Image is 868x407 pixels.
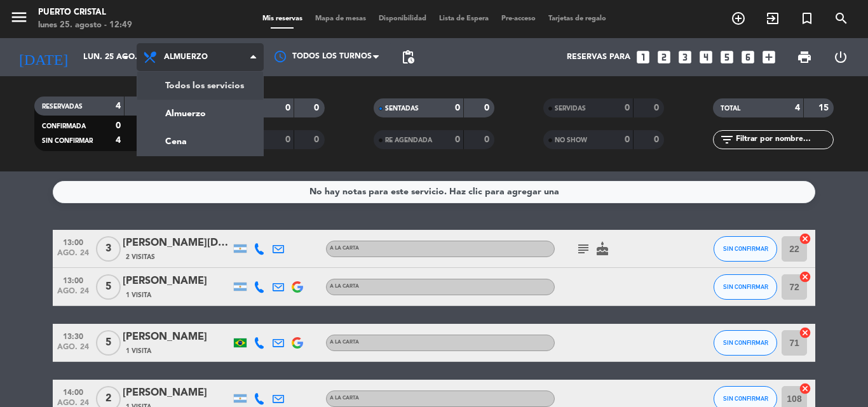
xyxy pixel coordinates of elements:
strong: 0 [285,135,290,144]
strong: 0 [314,135,322,144]
span: Mis reservas [256,15,309,22]
strong: 0 [625,103,630,112]
i: looks_two [656,49,672,65]
strong: 0 [116,121,121,130]
i: exit_to_app [765,11,780,26]
strong: 0 [455,135,460,144]
button: menu [10,8,29,31]
span: A la carta [330,284,359,289]
span: SIN CONFIRMAR [723,339,768,346]
i: looks_3 [677,49,693,65]
button: SIN CONFIRMAR [714,330,777,356]
span: 13:00 [57,234,89,249]
div: No hay notas para este servicio. Haz clic para agregar una [309,185,559,199]
span: SIN CONFIRMAR [723,245,768,252]
span: 5 [96,274,121,300]
i: looks_one [635,49,651,65]
strong: 0 [654,103,661,112]
i: add_circle_outline [731,11,746,26]
span: SIN CONFIRMAR [723,283,768,290]
span: 5 [96,330,121,356]
strong: 0 [654,135,661,144]
span: print [797,50,812,65]
i: turned_in_not [799,11,815,26]
button: SIN CONFIRMAR [714,274,777,300]
span: 1 Visita [126,346,151,356]
a: Almuerzo [137,100,263,128]
i: search [834,11,849,26]
a: Cena [137,128,263,156]
strong: 0 [484,135,492,144]
span: CONFIRMADA [42,123,86,130]
span: RESERVADAS [42,103,83,110]
i: looks_6 [740,49,756,65]
span: 13:00 [57,272,89,287]
input: Filtrar por nombre... [735,133,833,147]
strong: 4 [795,103,800,112]
i: filter_list [719,132,735,147]
span: SIN CONFIRMAR [42,138,93,144]
span: SERVIDAS [555,105,586,112]
span: 14:00 [57,384,89,399]
strong: 4 [116,136,121,145]
i: looks_5 [719,49,735,65]
strong: 0 [625,135,630,144]
span: A la carta [330,246,359,251]
span: NO SHOW [555,137,587,143]
a: Todos los servicios [137,72,263,100]
span: Lista de Espera [433,15,495,22]
strong: 0 [285,103,290,112]
span: Mapa de mesas [309,15,372,22]
img: google-logo.png [292,337,303,349]
span: 1 Visita [126,290,151,300]
span: ago. 24 [57,287,89,302]
strong: 0 [455,103,460,112]
strong: 0 [314,103,322,112]
span: SIN CONFIRMAR [723,395,768,402]
strong: 0 [484,103,492,112]
i: subject [576,241,591,257]
strong: 15 [818,103,831,112]
i: power_settings_new [833,50,848,65]
span: 13:30 [57,328,89,343]
i: cancel [799,382,811,395]
span: RE AGENDADA [385,137,432,143]
span: 3 [96,236,121,262]
i: cancel [799,270,811,283]
i: arrow_drop_down [118,50,133,65]
div: [PERSON_NAME] [123,385,231,401]
span: TOTAL [721,105,740,112]
div: [PERSON_NAME] [123,273,231,290]
span: A la carta [330,396,359,401]
i: cancel [799,232,811,245]
span: Disponibilidad [372,15,433,22]
span: ago. 24 [57,343,89,357]
i: [DATE] [10,43,77,71]
span: Almuerzo [164,53,208,62]
div: [PERSON_NAME] [123,329,231,345]
div: Puerto Cristal [38,6,132,19]
i: cake [595,241,610,257]
span: Pre-acceso [495,15,542,22]
span: ago. 24 [57,249,89,264]
span: pending_actions [400,50,416,65]
i: add_box [761,49,777,65]
div: [PERSON_NAME][DATE] de la [PERSON_NAME] [123,235,231,251]
span: SENTADAS [385,105,419,112]
i: looks_4 [698,49,714,65]
div: lunes 25. agosto - 12:49 [38,19,132,32]
strong: 4 [116,102,121,110]
span: Reservas para [567,53,630,62]
i: cancel [799,326,811,339]
span: 2 Visitas [126,252,155,262]
img: google-logo.png [292,281,303,293]
span: Tarjetas de regalo [542,15,613,22]
span: A la carta [330,340,359,345]
i: menu [10,8,29,27]
button: SIN CONFIRMAR [714,236,777,262]
div: LOG OUT [822,38,858,76]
